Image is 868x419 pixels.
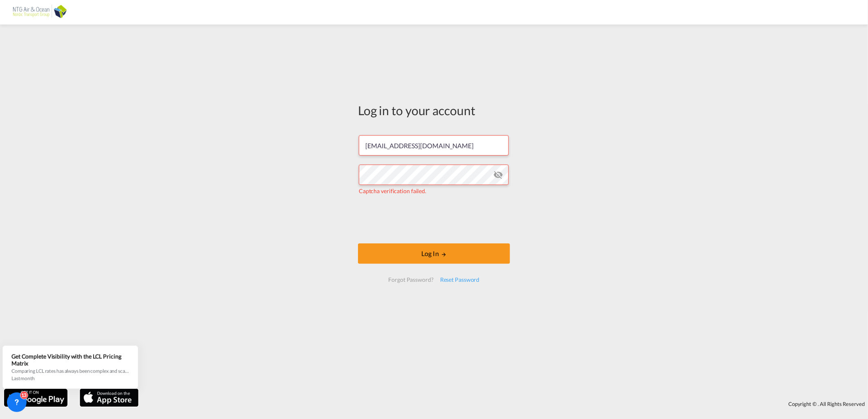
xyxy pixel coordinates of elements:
input: Enter email/phone number [359,135,509,156]
button: LOGIN [358,243,510,264]
div: Copyright © . All Rights Reserved [143,397,868,411]
div: Forgot Password? [385,272,436,287]
div: Reset Password [437,272,483,287]
span: Captcha verification failed. [359,187,426,194]
img: google.png [3,388,68,408]
div: Log in to your account [358,102,510,119]
img: af31b1c0b01f11ecbc353f8e72265e29.png [12,3,67,22]
md-icon: icon-eye-off [493,170,503,180]
iframe: reCAPTCHA [372,203,496,235]
img: apple.png [79,388,139,408]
